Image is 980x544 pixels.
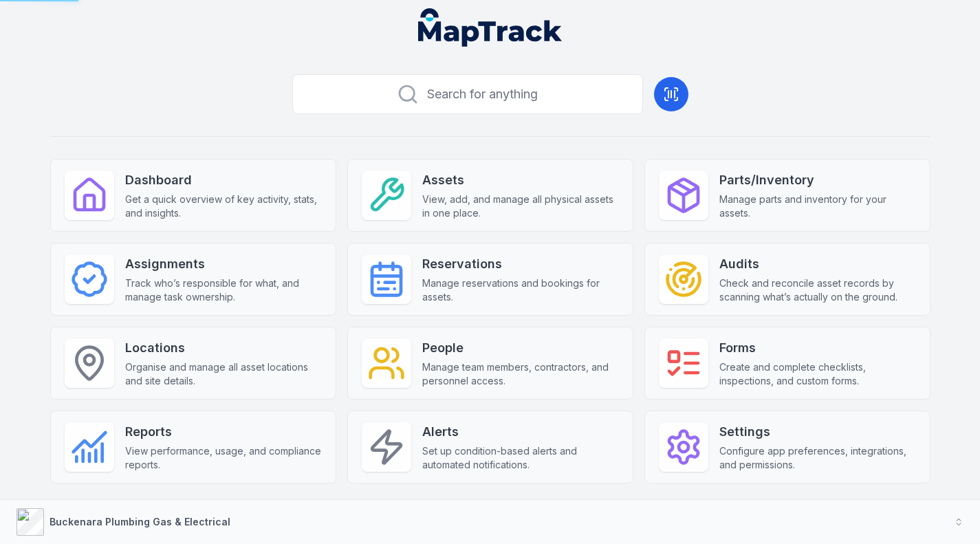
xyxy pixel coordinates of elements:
strong: Assignments [125,254,322,274]
a: LocationsOrganise and manage all asset locations and site details. [50,327,336,400]
span: Set up condition-based alerts and automated notifications. [422,444,619,472]
span: Manage parts and inventory for your assets. [719,193,916,220]
a: DashboardGet a quick overview of key activity, stats, and insights. [50,159,336,232]
a: AssignmentsTrack who’s responsible for what, and manage task ownership. [50,243,336,316]
strong: Settings [719,422,916,442]
span: View, add, and manage all physical assets in one place. [422,193,619,220]
span: Get a quick overview of key activity, stats, and insights. [125,193,322,220]
span: Track who’s responsible for what, and manage task ownership. [125,276,322,304]
a: ReportsView performance, usage, and compliance reports. [50,411,336,483]
strong: Reservations [422,254,619,274]
a: SettingsConfigure app preferences, integrations, and permissions. [644,411,930,483]
strong: Audits [719,254,916,274]
strong: People [422,338,619,358]
span: Manage team members, contractors, and personnel access. [422,360,619,388]
a: PeopleManage team members, contractors, and personnel access. [347,327,633,400]
a: Parts/InventoryManage parts and inventory for your assets. [644,159,930,232]
a: AlertsSet up condition-based alerts and automated notifications. [347,411,633,483]
span: Manage reservations and bookings for assets. [422,276,619,304]
strong: Parts/Inventory [719,171,916,190]
strong: Reports [125,422,322,442]
strong: Alerts [422,422,619,442]
span: Organise and manage all asset locations and site details. [125,360,322,388]
nav: Global [396,8,585,47]
span: Check and reconcile asset records by scanning what’s actually on the ground. [719,276,916,304]
span: Search for anything [427,85,538,104]
strong: Forms [719,338,916,358]
button: Search for anything [292,74,643,114]
strong: Locations [125,338,322,358]
span: Create and complete checklists, inspections, and custom forms. [719,360,916,388]
strong: Dashboard [125,171,322,190]
strong: Buckenara Plumbing Gas & Electrical [50,516,230,527]
a: AssetsView, add, and manage all physical assets in one place. [347,159,633,232]
a: FormsCreate and complete checklists, inspections, and custom forms. [644,327,930,400]
a: AuditsCheck and reconcile asset records by scanning what’s actually on the ground. [644,243,930,316]
a: ReservationsManage reservations and bookings for assets. [347,243,633,316]
span: View performance, usage, and compliance reports. [125,444,322,472]
span: Configure app preferences, integrations, and permissions. [719,444,916,472]
strong: Assets [422,171,619,190]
